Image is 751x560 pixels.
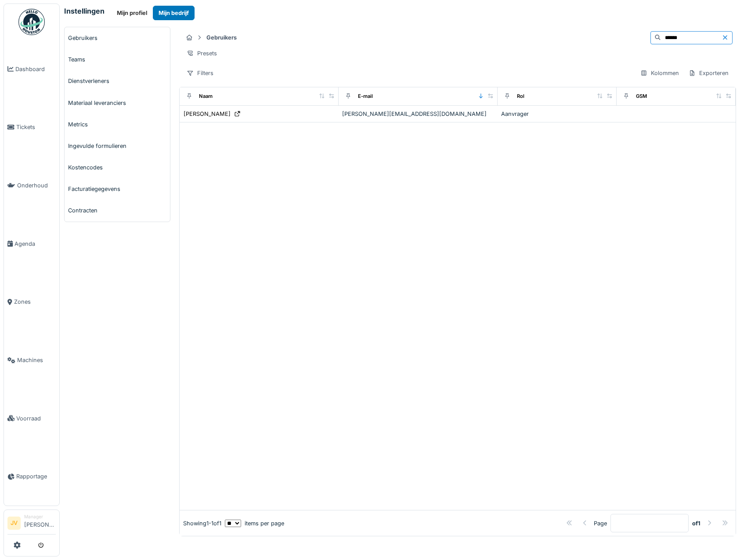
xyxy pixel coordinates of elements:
[183,519,221,528] div: Showing 1 - 1 of 1
[65,92,170,114] a: Materiaal leveranciers
[358,93,373,100] div: E-mail
[4,98,59,157] a: Tickets
[65,135,170,157] a: Ingevulde formulieren
[4,215,59,273] a: Agenda
[203,33,240,42] strong: Gebruikers
[501,110,613,118] div: Aanvrager
[183,47,221,60] div: Presets
[636,93,647,100] div: GSM
[692,519,700,528] strong: of 1
[65,200,170,221] a: Contracten
[64,7,105,15] h6: Instellingen
[153,6,195,20] button: Mijn bedrijf
[15,65,56,73] span: Dashboard
[14,240,56,248] span: Agenda
[24,513,56,532] li: [PERSON_NAME]
[16,414,56,423] span: Voorraad
[685,67,733,79] div: Exporteren
[65,49,170,70] a: Teams
[4,40,59,98] a: Dashboard
[65,157,170,178] a: Kostencodes
[17,356,56,364] span: Machines
[183,67,217,79] div: Filters
[65,114,170,135] a: Metrics
[14,298,56,306] span: Zones
[17,181,56,190] span: Onderhoud
[65,27,170,49] a: Gebruikers
[225,519,284,528] div: items per page
[184,110,231,118] div: [PERSON_NAME]
[16,123,56,131] span: Tickets
[4,389,59,448] a: Voorraad
[111,6,153,20] button: Mijn profiel
[18,9,45,35] img: Badge_color-CXgf-gQk.svg
[199,93,213,100] div: Naam
[4,331,59,389] a: Machines
[342,110,494,118] div: [PERSON_NAME][EMAIL_ADDRESS][DOMAIN_NAME]
[65,178,170,200] a: Facturatiegegevens
[636,67,683,79] div: Kolommen
[16,472,56,481] span: Rapportage
[7,517,21,530] li: JV
[4,156,59,215] a: Onderhoud
[594,519,607,528] div: Page
[24,513,56,520] div: Manager
[65,70,170,92] a: Dienstverleners
[7,513,56,535] a: JV Manager[PERSON_NAME]
[517,93,524,100] div: Rol
[4,273,59,331] a: Zones
[4,448,59,506] a: Rapportage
